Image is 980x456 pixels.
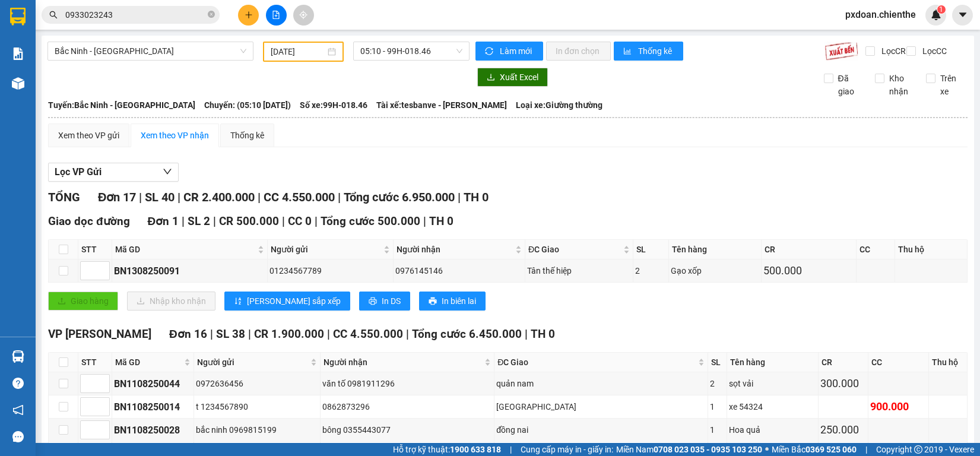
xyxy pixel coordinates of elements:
[196,400,318,413] div: t 1234567890
[213,214,216,228] span: |
[458,190,461,204] span: |
[78,240,112,259] th: STT
[48,100,195,110] b: Tuyến: Bắc Ninh - [GEOGRAPHIC_DATA]
[929,353,968,372] th: Thu hộ
[475,42,543,61] button: syncLàm mới
[48,190,80,204] span: TỔNG
[177,190,180,204] span: |
[395,264,523,277] div: 0976145146
[820,422,866,438] div: 250.000
[169,327,207,341] span: Đơn 16
[145,190,175,204] span: SL 40
[98,190,136,204] span: Đơn 17
[114,400,192,414] div: BN1108250014
[65,8,205,21] input: Tìm tên, số ĐT hoặc mã đơn
[633,240,669,259] th: SL
[12,378,24,389] span: question-circle
[48,163,179,182] button: Lọc VP Gửi
[230,129,264,142] div: Thống kê
[762,240,857,259] th: CR
[55,164,102,179] span: Lọc VP Gửi
[78,353,112,372] th: STT
[322,400,492,413] div: 0862873296
[327,327,330,341] span: |
[857,240,895,259] th: CC
[654,445,762,454] strong: 0708 023 035 - 0935 103 250
[248,327,251,341] span: |
[269,264,391,277] div: 01234567789
[450,445,501,454] strong: 1900 633 818
[918,45,949,58] span: Lọc CC
[485,47,495,56] span: sync
[112,395,194,419] td: BN1108250014
[114,423,192,438] div: BN1108250028
[487,73,495,83] span: download
[293,5,314,26] button: aim
[765,447,769,452] span: ⚪️
[708,353,727,372] th: SL
[322,423,492,436] div: bông 0355443077
[112,259,268,283] td: BN1308250091
[338,190,341,204] span: |
[12,404,24,416] span: notification
[112,419,194,442] td: BN1108250028
[219,214,279,228] span: CR 500.000
[359,292,410,311] button: printerIn DS
[127,292,215,311] button: downloadNhập kho nhận
[55,42,246,60] span: Bắc Ninh - Hồ Chí Minh
[419,292,486,311] button: printerIn biên lai
[671,264,759,277] div: Gạo xốp
[196,423,318,436] div: bắc ninh 0969815199
[510,443,512,456] span: |
[49,11,58,19] span: search
[521,443,613,456] span: Cung cấp máy in - giấy in:
[805,445,857,454] strong: 0369 525 060
[344,190,455,204] span: Tổng cước 6.950.000
[772,443,857,456] span: Miền Bắc
[623,47,633,56] span: bar-chart
[182,214,185,228] span: |
[204,99,291,112] span: Chuyến: (05:10 [DATE])
[500,45,534,58] span: Làm mới
[148,214,179,228] span: Đơn 1
[210,327,213,341] span: |
[952,5,973,26] button: caret-down
[324,356,482,369] span: Người nhận
[360,42,462,60] span: 05:10 - 99H-018.46
[616,443,762,456] span: Miền Nam
[12,77,24,90] img: warehouse-icon
[264,190,335,204] span: CC 4.550.000
[12,350,24,363] img: warehouse-icon
[197,356,307,369] span: Người gửi
[525,327,528,341] span: |
[939,5,943,14] span: 1
[406,327,409,341] span: |
[322,377,492,390] div: văn tố 0981911296
[729,400,816,413] div: xe 54324
[48,214,130,228] span: Giao dọc đường
[12,431,24,442] span: message
[271,243,380,256] span: Người gửi
[112,372,194,395] td: BN1108250044
[423,214,426,228] span: |
[500,71,538,84] span: Xuất Excel
[527,264,631,277] div: Tân thế hiệp
[877,45,908,58] span: Lọc CR
[836,7,925,22] span: pxdoan.chienthe
[369,297,377,306] span: printer
[115,243,255,256] span: Mã GD
[614,42,683,61] button: bar-chartThống kê
[397,243,513,256] span: Người nhận
[477,68,548,87] button: downloadXuất Excel
[669,240,762,259] th: Tên hàng
[216,327,245,341] span: SL 38
[824,42,858,61] img: 9k=
[208,11,215,18] span: close-circle
[196,377,318,390] div: 0972636456
[266,5,287,26] button: file-add
[10,8,26,26] img: logo-vxr
[429,297,437,306] span: printer
[139,190,142,204] span: |
[333,327,403,341] span: CC 4.550.000
[300,99,367,112] span: Số xe: 99H-018.46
